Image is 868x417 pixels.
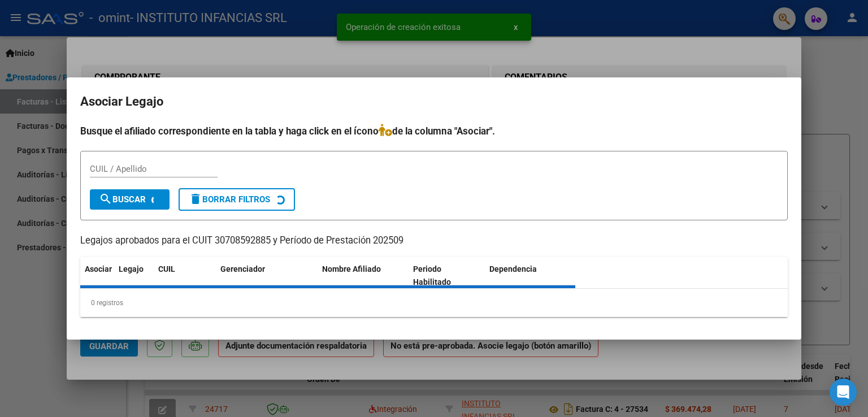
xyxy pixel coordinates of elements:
[189,192,202,206] mat-icon: delete
[216,257,318,294] datatable-header-cell: Gerenciador
[99,192,112,206] mat-icon: search
[80,234,788,248] p: Legajos aprobados para el CUIT 30708592885 y Período de Prestación 202509
[99,194,146,205] span: Buscar
[220,264,265,273] span: Gerenciador
[90,189,170,210] button: Buscar
[489,264,537,273] span: Dependencia
[189,194,270,205] span: Borrar Filtros
[830,379,857,406] div: Open Intercom Messenger
[318,257,409,294] datatable-header-cell: Nombre Afiliado
[119,264,144,273] span: Legajo
[158,264,175,273] span: CUIL
[80,289,788,317] div: 0 registros
[80,124,788,138] h4: Busque el afiliado correspondiente en la tabla y haga click en el ícono de la columna "Asociar".
[413,264,451,286] span: Periodo Habilitado
[485,257,576,294] datatable-header-cell: Dependencia
[409,257,485,294] datatable-header-cell: Periodo Habilitado
[85,264,112,273] span: Asociar
[179,188,295,211] button: Borrar Filtros
[322,264,381,273] span: Nombre Afiliado
[80,91,788,112] h2: Asociar Legajo
[154,257,216,294] datatable-header-cell: CUIL
[80,257,114,294] datatable-header-cell: Asociar
[114,257,154,294] datatable-header-cell: Legajo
